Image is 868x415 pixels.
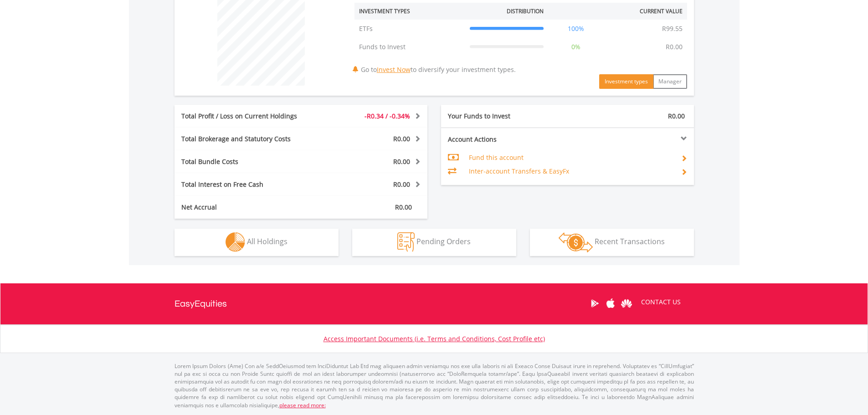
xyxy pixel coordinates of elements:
div: Your Funds to Invest [441,112,568,121]
span: R0.00 [393,180,410,189]
a: Access Important Documents (i.e. Terms and Conditions, Cost Profile etc) [324,334,545,343]
div: Distribution [507,7,544,15]
span: Recent Transactions [595,236,665,246]
span: R0.00 [393,157,410,166]
button: Manager [653,74,687,89]
img: transactions-zar-wht.png [559,232,593,252]
a: CONTACT US [635,289,687,315]
button: All Holdings [175,229,339,256]
a: Google Play [587,289,603,318]
div: Total Bundle Costs [175,157,322,166]
span: Pending Orders [416,236,471,246]
button: Investment types [599,74,653,89]
a: Huawei [619,289,635,318]
td: 0% [548,38,604,56]
td: Funds to Invest [354,38,465,56]
th: Current Value [604,3,687,20]
span: R0.00 [395,203,412,211]
div: Account Actions [441,135,568,144]
img: holdings-wht.png [226,232,245,252]
span: R0.00 [393,134,410,143]
a: please read more: [279,401,326,409]
span: All Holdings [247,236,288,246]
div: Total Profit / Loss on Current Holdings [175,112,322,121]
button: Pending Orders [352,229,516,256]
button: Recent Transactions [530,229,694,256]
td: Fund this account [469,151,673,164]
div: Total Brokerage and Statutory Costs [175,134,322,143]
div: Total Interest on Free Cash [175,180,322,189]
span: -R0.34 / -0.34% [365,112,410,120]
td: R99.55 [657,20,687,38]
td: ETFs [354,20,465,38]
img: pending_instructions-wht.png [397,232,415,252]
td: R0.00 [661,38,687,56]
td: 100% [548,20,604,38]
a: Invest Now [377,65,411,74]
span: R0.00 [668,112,685,120]
a: Apple [603,289,619,318]
p: Lorem Ipsum Dolors (Ame) Con a/e SeddOeiusmod tem InciDiduntut Lab Etd mag aliquaen admin veniamq... [175,362,694,409]
a: EasyEquities [175,283,227,324]
td: Inter-account Transfers & EasyFx [469,164,673,178]
div: Net Accrual [175,203,322,212]
th: Investment Types [354,3,465,20]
